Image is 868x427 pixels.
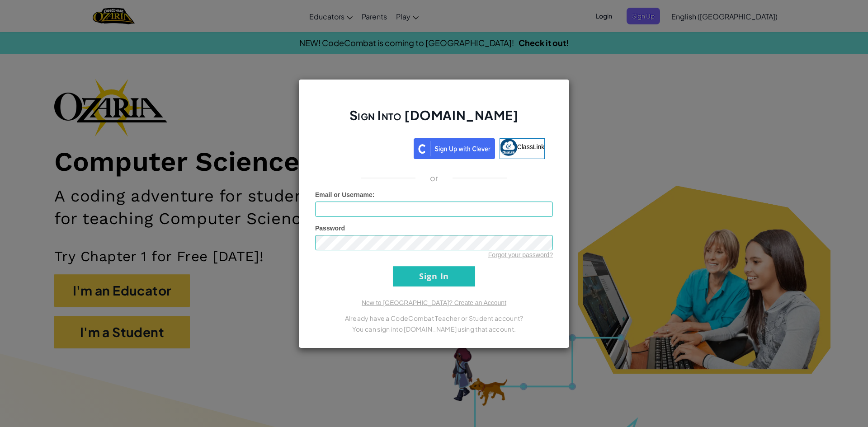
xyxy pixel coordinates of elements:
[517,143,545,150] span: ClassLink
[315,324,553,334] p: You can sign into [DOMAIN_NAME] using that account.
[393,266,475,286] input: Sign In
[319,137,414,157] iframe: Botón de Acceder con Google
[315,190,375,199] label: :
[315,107,553,133] h2: Sign Into [DOMAIN_NAME]
[362,299,506,306] a: New to [GEOGRAPHIC_DATA]? Create an Account
[315,225,345,232] span: Password
[414,138,495,159] img: clever_sso_button@2x.png
[315,313,553,324] p: Already have a CodeCombat Teacher or Student account?
[488,251,553,258] a: Forgot your password?
[315,191,373,198] span: Email or Username
[430,173,439,183] p: or
[500,139,517,156] img: classlink-logo-small.png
